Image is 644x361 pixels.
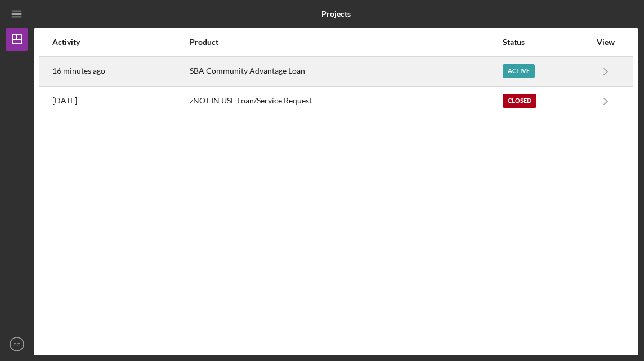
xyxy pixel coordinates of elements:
[52,38,189,47] div: Activity
[190,57,502,85] div: SBA Community Advantage Loan
[592,38,620,47] div: View
[503,38,591,47] div: Status
[503,64,535,78] div: Active
[52,96,77,105] time: 2023-02-17 17:53
[52,66,105,75] time: 2025-08-19 15:20
[503,94,536,108] div: Closed
[190,87,502,115] div: zNOT IN USE Loan/Service Request
[14,341,21,348] text: FC
[321,10,351,19] b: Projects
[190,38,502,47] div: Product
[6,333,28,355] button: FC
